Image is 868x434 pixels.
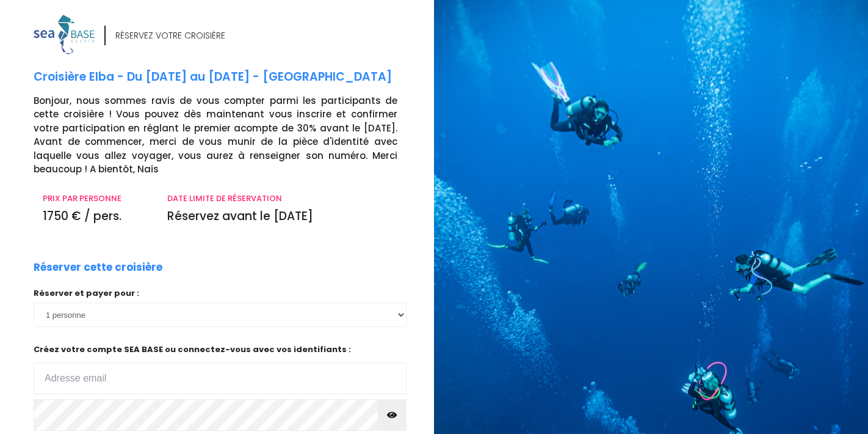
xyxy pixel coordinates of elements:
p: Réserver et payer pour : [34,287,407,300]
p: Bonjour, nous sommes ravis de vous compter parmi les participants de cette croisière ! Vous pouve... [34,94,425,177]
img: logo_color1.png [34,15,95,54]
p: PRIX PAR PERSONNE [43,193,149,205]
p: Réserver cette croisière [34,260,162,276]
p: Croisière Elba - Du [DATE] au [DATE] - [GEOGRAPHIC_DATA] [34,68,425,86]
p: Réservez avant le [DATE] [167,208,397,226]
p: DATE LIMITE DE RÉSERVATION [167,193,397,205]
p: Créez votre compte SEA BASE ou connectez-vous avec vos identifiants : [34,344,407,394]
p: 1750 € / pers. [43,208,149,226]
input: Adresse email [34,362,407,394]
div: RÉSERVEZ VOTRE CROISIÈRE [115,29,225,42]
